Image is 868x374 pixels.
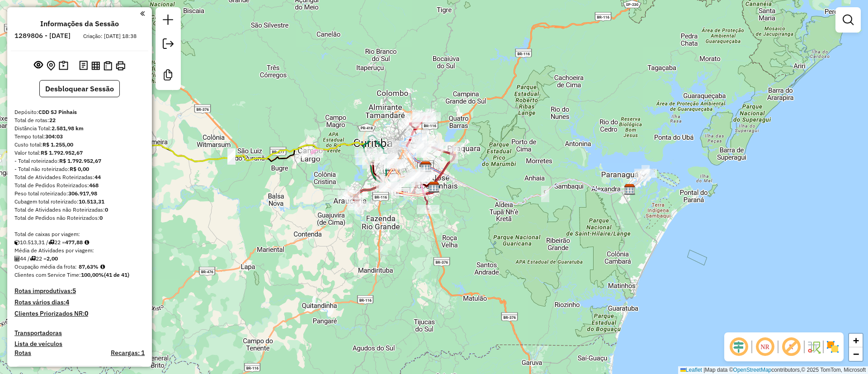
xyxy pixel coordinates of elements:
div: Total de caixas por viagem: [14,230,145,238]
h4: Recargas: 1 [111,349,145,357]
strong: 306.917,98 [68,190,97,197]
div: - Total não roteirizado: [14,165,145,173]
a: Criar modelo [159,66,177,86]
div: Total de rotas: [14,116,145,124]
button: Centralizar mapa no depósito ou ponto de apoio [45,59,57,73]
button: Visualizar Romaneio [102,59,114,72]
div: Cubagem total roteirizado: [14,198,145,206]
div: - Total roteirizado: [14,157,145,165]
div: Total de Atividades não Roteirizadas: [14,206,145,214]
div: 44 / 22 = [14,255,145,263]
a: Clique aqui para minimizar o painel [140,8,145,19]
span: Ocupação média da frota: [14,263,77,270]
div: Total de Pedidos não Roteirizados: [14,214,145,222]
button: Desbloquear Sessão [39,80,120,97]
strong: 4 [66,298,69,306]
img: CDD Curitiba [420,161,432,173]
strong: CDD SJ Pinhais [38,109,77,115]
a: Exportar sessão [159,35,177,55]
button: Logs desbloquear sessão [77,59,90,73]
span: + [853,335,859,346]
strong: 100,00% [81,271,104,278]
strong: 0 [99,214,103,221]
i: Total de rotas [30,256,36,261]
strong: (41 de 41) [104,271,129,278]
img: Exibir/Ocultar setores [826,340,840,354]
strong: R$ 0,00 [70,166,89,172]
strong: 22 [49,117,56,123]
a: OpenStreetMap [733,367,772,373]
h4: Transportadoras [14,329,145,337]
em: Média calculada utilizando a maior ocupação (%Peso ou %Cubagem) de cada rota da sessão. Rotas cro... [100,264,105,270]
strong: 0 [105,206,108,213]
strong: 477,88 [65,239,83,246]
button: Visualizar relatório de Roteirização [90,59,102,71]
strong: R$ 1.792.952,67 [41,149,83,156]
i: Cubagem total roteirizado [14,240,20,245]
span: Ocultar NR [754,336,776,358]
div: Map data © contributors,© 2025 TomTom, Microsoft [678,366,868,374]
div: Total de Atividades Roteirizadas: [14,173,145,181]
button: Exibir sessão original [32,58,45,73]
span: Ocultar deslocamento [728,336,750,358]
a: Nova sessão e pesquisa [159,11,177,31]
i: Total de Atividades [14,256,20,261]
strong: 44 [94,174,101,180]
a: Rotas [14,349,31,357]
button: Imprimir Rotas [114,59,127,72]
img: CDD SJ Pinhais [428,181,440,193]
h4: Clientes Priorizados NR: [14,310,145,317]
button: Painel de Sugestão [57,59,70,73]
div: Criação: [DATE] 18:38 [80,32,140,40]
h4: Rotas improdutivas: [14,287,145,295]
div: Depósito: [14,108,145,116]
span: Exibir rótulo [780,336,802,358]
strong: R$ 1.792.952,67 [59,157,101,164]
img: CDD Paranagua [624,184,636,195]
div: Custo total: [14,141,145,149]
div: Valor total: [14,149,145,157]
div: Tempo total: [14,133,145,141]
strong: 10.513,31 [79,198,104,205]
span: | [703,367,705,373]
div: Peso total roteirizado: [14,189,145,198]
img: Fluxo de ruas [807,340,821,354]
div: Distância Total: [14,124,145,133]
a: Zoom out [849,347,863,361]
span: Clientes com Service Time: [14,271,81,278]
strong: 304:03 [45,133,63,140]
strong: 468 [89,182,99,189]
h6: 1289806 - [DATE] [14,32,71,40]
strong: 2,00 [47,255,58,262]
a: Leaflet [680,367,702,373]
div: 10.513,31 / 22 = [14,238,145,246]
h4: Rotas vários dias: [14,298,145,306]
strong: 87,63% [79,263,99,270]
i: Meta Caixas/viagem: 258,44 Diferença: 219,44 [85,240,89,245]
a: Zoom in [849,334,863,347]
strong: R$ 1.255,00 [42,141,73,148]
strong: 0 [85,309,88,317]
strong: 2.581,98 km [52,125,84,132]
a: Exibir filtros [839,11,857,29]
div: Total de Pedidos Roteirizados: [14,181,145,189]
i: Total de rotas [48,240,54,245]
span: − [853,348,859,360]
strong: 5 [72,287,76,295]
div: Média de Atividades por viagem: [14,246,145,255]
h4: Informações da Sessão [40,19,119,28]
h4: Lista de veículos [14,340,145,348]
